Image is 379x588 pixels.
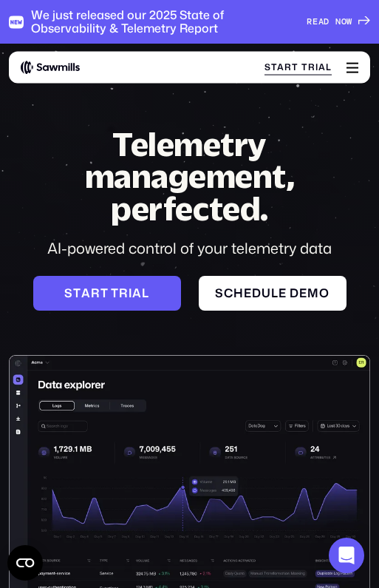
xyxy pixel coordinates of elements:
button: Open CMP widget [7,545,43,581]
span: e [279,286,287,300]
span: l [142,286,149,300]
span: i [129,286,132,300]
span: W [346,16,352,27]
span: e [244,286,252,300]
span: E [313,16,318,27]
span: u [262,286,271,300]
h1: Telemetry management, perfected. [9,128,370,224]
span: d [252,286,262,300]
span: c [224,286,233,300]
span: l [271,286,279,300]
div: AI-powered control of your telemetry data [9,237,370,258]
div: We just released our 2025 State of Observability & Telemetry Report [31,9,295,35]
span: e [299,286,307,300]
span: a [81,286,91,300]
span: S [215,286,224,300]
span: t [73,286,81,300]
span: a [132,286,142,300]
span: N [335,16,341,27]
span: d [290,286,299,300]
div: Open Intercom Messenger [329,538,364,573]
span: O [341,16,347,27]
span: r [119,286,129,300]
span: D [324,16,330,27]
a: Start Trial [264,60,332,75]
span: h [233,286,244,300]
span: m [307,286,319,300]
div: Start Trial [264,63,332,72]
a: Starttrial [33,276,181,311]
span: t [100,286,109,300]
span: t [111,286,119,300]
a: READNOW [307,16,370,28]
span: o [319,286,330,300]
span: R [307,16,313,27]
span: A [318,16,324,27]
span: S [64,286,73,300]
a: Scheduledemo [199,276,346,311]
span: r [91,286,100,300]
